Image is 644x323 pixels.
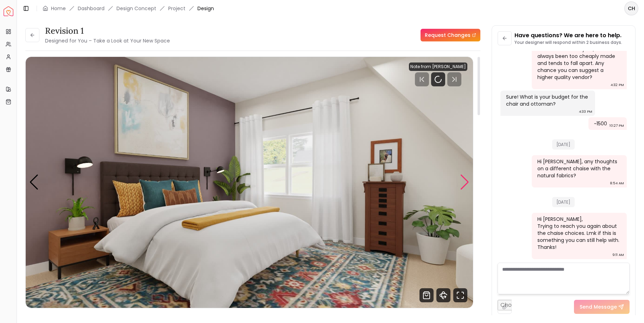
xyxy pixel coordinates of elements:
span: CH [625,2,638,15]
div: Previous slide [29,174,39,190]
div: 4:33 PM [579,108,592,115]
small: Designed for You – Take a Look at Your New Space [45,37,170,44]
span: [DATE] [552,139,575,150]
div: Thank you! I don’t really like furniture from Wayfair, it has always been too cheaply made and te... [537,39,620,81]
li: Design Concept [116,5,156,12]
a: Home [51,5,66,12]
div: 10:27 PM [610,122,624,129]
nav: breadcrumb [43,5,214,12]
div: Sure! What is your budget for the chair and ottoman? [506,93,588,107]
img: Spacejoy Logo [4,6,13,16]
div: Note from [PERSON_NAME] [409,62,467,71]
div: Hi [PERSON_NAME], Trying to reach you again about the chaise choices. Lmk if this is something yo... [537,216,620,251]
button: CH [624,1,638,15]
a: Project [168,5,185,12]
span: Design [197,5,214,12]
svg: Fullscreen [453,288,467,302]
img: Design Render 1 [26,57,473,308]
p: Have questions? We are here to help. [514,31,622,40]
div: Hi [PERSON_NAME], any thoughts on a different chaise with the natural fabrics? [537,158,620,179]
div: 8:54 AM [610,180,624,187]
span: [DATE] [552,197,575,207]
div: Next slide [460,174,469,190]
svg: Shop Products from this design [419,288,434,302]
svg: 360 View [436,288,450,302]
div: 2 / 5 [26,57,473,308]
a: Request Changes [421,29,480,41]
div: ~1500 [594,120,607,127]
div: 4:32 PM [611,81,624,88]
h3: Revision 1 [45,25,170,37]
div: 9:11 AM [612,251,624,258]
a: Spacejoy [4,6,13,16]
div: Carousel [26,57,473,308]
a: Dashboard [78,5,105,12]
p: Your designer will respond within 2 business days. [514,40,622,45]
